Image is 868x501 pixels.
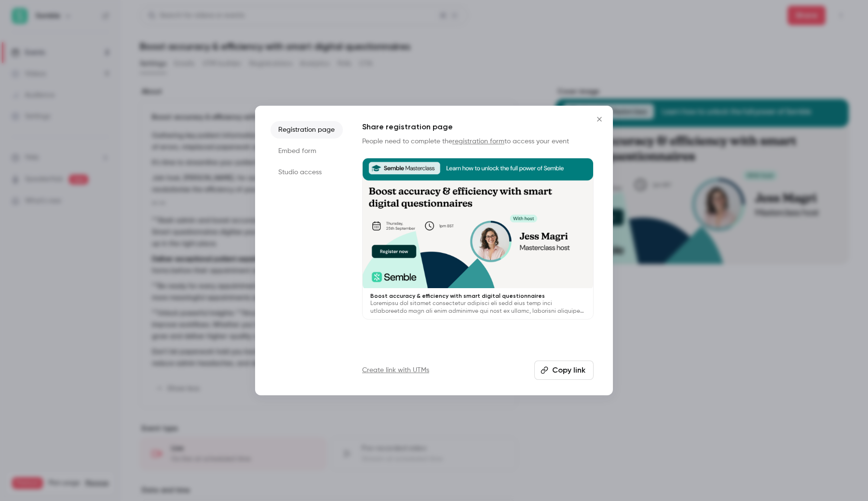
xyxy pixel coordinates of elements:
[271,142,343,160] li: Embed form
[362,365,429,375] a: Create link with UTMs
[370,292,585,300] p: Boost accuracy & efficiency with smart digital questionnaires
[452,138,504,145] a: registration form
[271,121,343,139] li: Registration page
[362,137,594,146] p: People need to complete the to access your event
[271,164,343,181] li: Studio access
[370,300,585,315] p: Loremipsu dol sitamet consectetur adipisci eli sedd eius temp inci utlaboreetdo magn ali enim adm...
[362,158,594,320] a: Boost accuracy & efficiency with smart digital questionnairesLoremipsu dol sitamet consectetur ad...
[362,121,594,133] h1: Share registration page
[534,361,594,380] button: Copy link
[590,110,609,129] button: Close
